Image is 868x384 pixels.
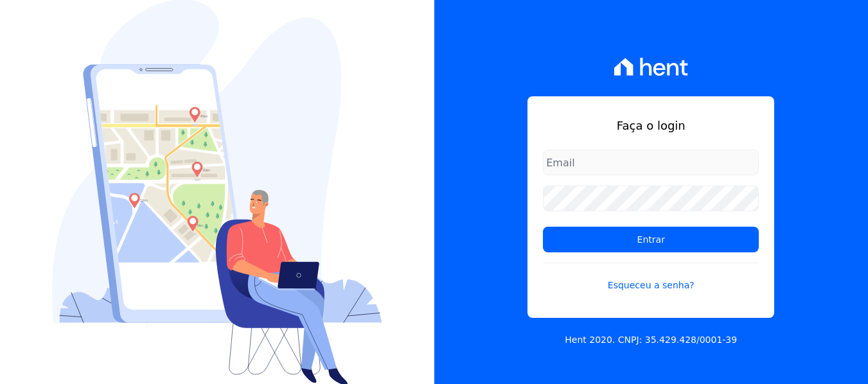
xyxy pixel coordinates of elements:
input: Entrar [543,227,759,252]
p: Hent 2020. CNPJ: 35.429.428/0001-39 [565,333,737,347]
input: Email [543,150,759,175]
h1: Faça o login [543,117,759,134]
a: Esqueceu a senha? [543,263,759,292]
